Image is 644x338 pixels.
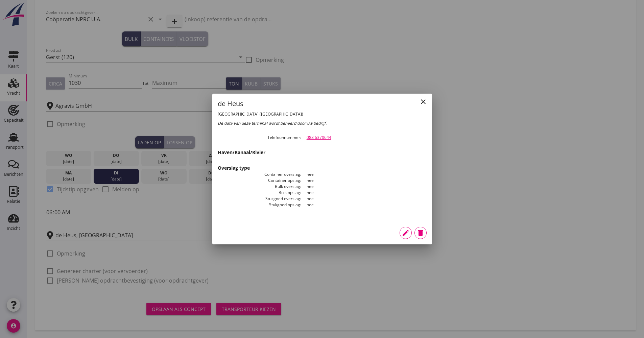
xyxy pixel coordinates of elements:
dt: Telefoonnummer [218,135,301,141]
dt: Stukgoed overslag [218,196,301,202]
div: De data van deze terminal wordt beheerd door uw bedrijf. [218,120,427,126]
i: delete [416,229,425,237]
h2: [GEOGRAPHIC_DATA] ([GEOGRAPHIC_DATA]) [218,112,322,117]
dd: nee [301,196,427,202]
dd: nee [301,171,427,177]
dt: Bulk overslag [218,184,301,190]
dd: nee [301,184,427,190]
dt: Stukgoed opslag [218,202,301,208]
h3: Overslag type [218,164,427,171]
dd: nee [301,190,427,196]
i: edit [402,229,410,237]
h3: Haven/Kanaal/Rivier [218,149,427,156]
i: close [419,98,427,106]
dt: Bulk opslag [218,190,301,196]
h1: de Heus [218,99,322,108]
dt: Container opslag [218,177,301,184]
dd: nee [301,202,427,208]
dt: Container overslag [218,171,301,177]
a: 088 6370644 [307,135,331,140]
dd: nee [301,177,427,184]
